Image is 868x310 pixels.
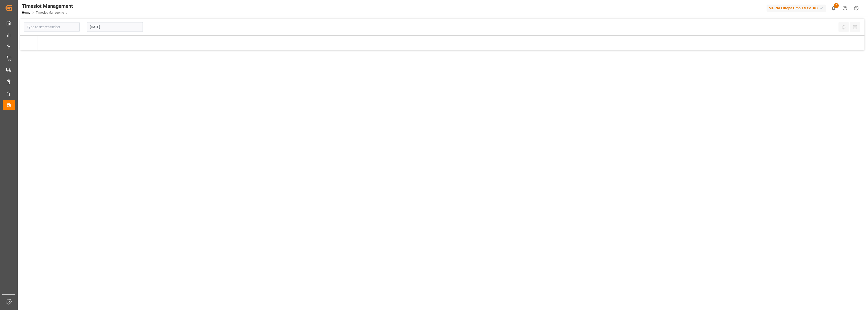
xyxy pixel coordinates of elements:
div: Melitta Europa GmbH & Co. KG [767,5,826,12]
div: Timeslot Management [22,2,73,10]
input: Type to search/select [24,22,80,32]
a: Home [22,11,30,14]
input: DD-MM-YYYY [87,22,143,32]
span: 2 [834,3,839,8]
button: show 2 new notifications [828,3,839,14]
button: Melitta Europa GmbH & Co. KG [767,3,828,13]
button: Help Center [839,3,851,14]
